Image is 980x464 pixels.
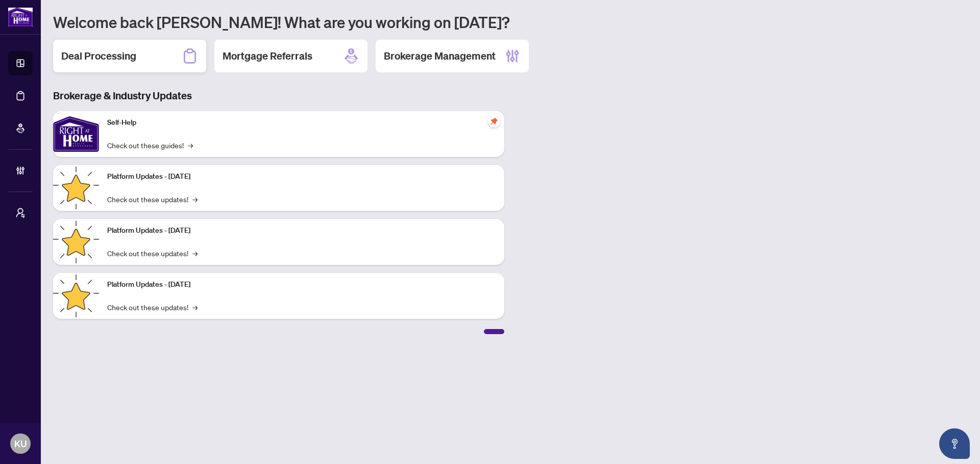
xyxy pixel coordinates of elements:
h3: Brokerage & Industry Updates [53,89,504,103]
span: → [192,302,198,313]
img: Self-Help [53,111,99,157]
a: Check out these updates!→ [107,248,198,259]
h2: Deal Processing [61,49,136,63]
a: Check out these guides!→ [107,140,193,151]
span: pushpin [488,115,500,127]
span: → [192,248,198,259]
img: Platform Updates - July 21, 2025 [53,165,99,211]
button: Open asap [939,428,970,459]
p: Platform Updates - [DATE] [107,225,496,236]
span: → [192,194,198,205]
p: Platform Updates - [DATE] [107,279,496,290]
a: Check out these updates!→ [107,302,198,313]
h1: Welcome back [PERSON_NAME]! What are you working on [DATE]? [53,12,968,32]
img: Platform Updates - July 8, 2025 [53,219,99,265]
h2: Mortgage Referrals [223,49,312,63]
img: Platform Updates - June 23, 2025 [53,273,99,319]
a: Check out these updates!→ [107,194,198,205]
h2: Brokerage Management [384,49,496,63]
span: → [188,140,193,151]
span: KU [14,436,27,451]
img: logo [8,8,33,26]
p: Platform Updates - [DATE] [107,171,496,182]
p: Self-Help [107,117,496,128]
span: user-switch [15,208,26,218]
